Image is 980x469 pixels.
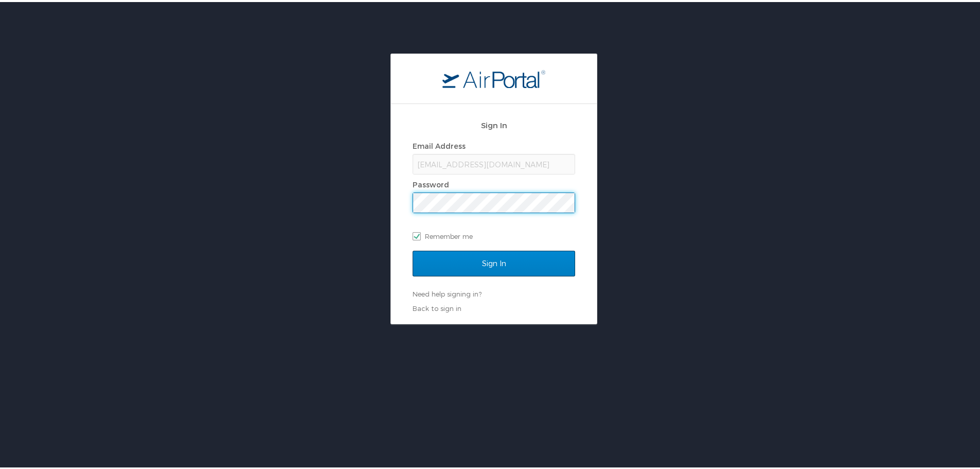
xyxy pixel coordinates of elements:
[413,178,449,187] label: Password
[413,227,575,242] label: Remember me
[413,140,466,148] label: Email Address
[442,67,545,86] img: logo
[413,288,482,296] a: Need help signing in?
[413,302,461,310] a: Back to sign in
[413,249,575,274] input: Sign In
[413,117,575,129] h2: Sign In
